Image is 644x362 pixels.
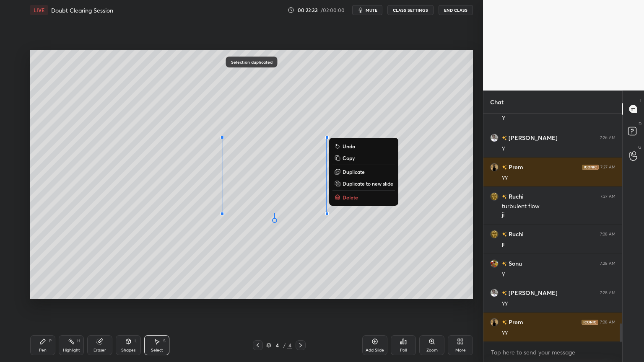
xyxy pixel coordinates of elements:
div: 7:26 AM [600,135,615,140]
div: y [502,269,615,278]
p: T [639,97,641,103]
div: 7:28 AM [600,261,615,266]
h6: [PERSON_NAME] [507,133,558,142]
img: no-rating-badge.077c3623.svg [502,232,507,237]
img: 835a2e21bf244a7fb3348361eaa31f04.jpg [490,230,499,238]
div: P [49,339,52,343]
div: Select [151,348,163,352]
p: G [638,144,641,150]
div: Add Slide [366,348,384,352]
button: mute [352,5,382,15]
div: H [77,339,80,343]
h6: [PERSON_NAME] [507,288,558,297]
button: Duplicate [332,167,395,177]
div: turbulent flow [502,202,615,211]
div: LIVE [30,5,48,15]
button: Duplicate to new slide [332,178,395,189]
img: no-rating-badge.077c3623.svg [502,261,507,266]
h6: Prem [507,163,523,171]
img: 1d4650aa1dcc4edfaa0bc4bdc425bb32.jpg [490,163,499,171]
p: Duplicate [343,168,365,175]
p: Selection duplicated [231,60,273,64]
div: grid [483,114,622,342]
h6: Prem [507,318,523,326]
span: mute [366,7,377,13]
div: 7:28 AM [600,290,615,295]
img: no-rating-badge.077c3623.svg [502,320,507,325]
img: no-rating-badge.077c3623.svg [502,291,507,295]
h6: Ruchi [507,192,524,201]
img: no-rating-badge.077c3623.svg [502,136,507,140]
img: iconic-dark.1390631f.png [582,165,599,170]
div: Zoom [426,348,438,352]
p: Undo [343,143,355,150]
div: 7:28 AM [600,232,615,237]
div: Highlight [63,348,80,352]
div: y [502,144,615,152]
img: e9c240ff75274104827f226b681b4d65.94873631_3 [490,259,499,268]
img: 1d4650aa1dcc4edfaa0bc4bdc425bb32.jpg [490,318,499,326]
div: 7:28 AM [600,320,615,325]
div: ji [502,211,615,219]
button: Undo [332,141,395,151]
img: iconic-dark.1390631f.png [582,320,598,325]
div: Poll [400,348,407,352]
img: 76cdaa57e4ab4842a0f0b7e5cba06b9d.jpg [490,289,499,297]
img: no-rating-badge.077c3623.svg [502,194,507,199]
p: Copy [343,155,355,161]
div: L [135,339,137,343]
div: ji [502,240,615,248]
button: CLASS SETTINGS [387,5,434,15]
div: Y [502,114,615,123]
div: yy [502,328,615,336]
h6: Ruchi [507,230,524,238]
button: Copy [332,153,395,163]
div: 7:27 AM [600,194,615,199]
div: 4 [273,343,281,348]
img: 76cdaa57e4ab4842a0f0b7e5cba06b9d.jpg [490,134,499,142]
p: Chat [483,91,510,113]
div: 7:27 AM [600,165,615,170]
div: yy [502,173,615,181]
div: / [283,343,286,348]
p: D [639,121,641,127]
button: Delete [332,192,395,202]
button: End Class [439,5,473,15]
p: Duplicate to new slide [343,180,393,187]
h6: Sonu [507,259,522,268]
div: More [455,348,466,352]
div: Eraser [93,348,106,352]
div: S [163,339,166,343]
div: 4 [287,341,292,349]
div: Pen [39,348,47,352]
div: Shapes [121,348,135,352]
img: no-rating-badge.077c3623.svg [502,165,507,170]
h4: Doubt Clearing Session [51,6,113,14]
p: Delete [343,194,358,201]
div: yy [502,299,615,307]
img: 835a2e21bf244a7fb3348361eaa31f04.jpg [490,192,499,201]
